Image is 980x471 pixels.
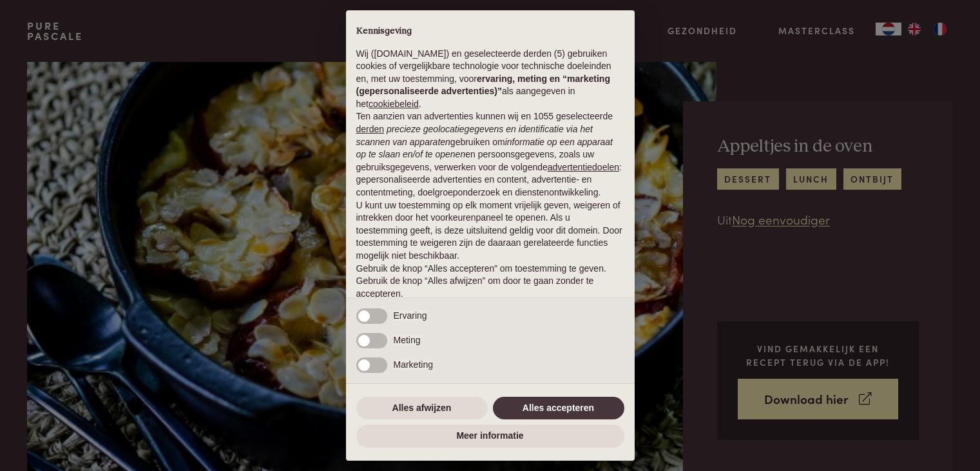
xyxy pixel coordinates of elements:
[356,137,613,160] em: informatie op een apparaat op te slaan en/of te openen
[356,74,610,97] strong: ervaring, meting en “marketing (gepersonaliseerde advertenties)”
[394,335,421,345] span: Meting
[356,48,624,111] p: Wij ([DOMAIN_NAME]) en geselecteerde derden (5) gebruiken cookies of vergelijkbare technologie vo...
[356,397,488,420] button: Alles afwijzen
[356,199,624,263] p: U kunt uw toestemming op elk moment vrijelijk geven, weigeren of intrekken door het voorkeurenpan...
[548,161,619,174] button: advertentiedoelen
[356,425,624,448] button: Meer informatie
[493,397,624,420] button: Alles accepteren
[356,263,624,301] p: Gebruik de knop “Alles accepteren” om toestemming te geven. Gebruik de knop “Alles afwijzen” om d...
[394,359,433,370] span: Marketing
[394,310,427,321] span: Ervaring
[356,110,624,199] p: Ten aanzien van advertenties kunnen wij en 1055 geselecteerde gebruiken om en persoonsgegevens, z...
[356,26,624,37] h2: Kennisgeving
[356,123,385,136] button: derden
[369,99,419,109] a: cookiebeleid
[356,124,593,147] em: precieze geolocatiegegevens en identificatie via het scannen van apparaten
